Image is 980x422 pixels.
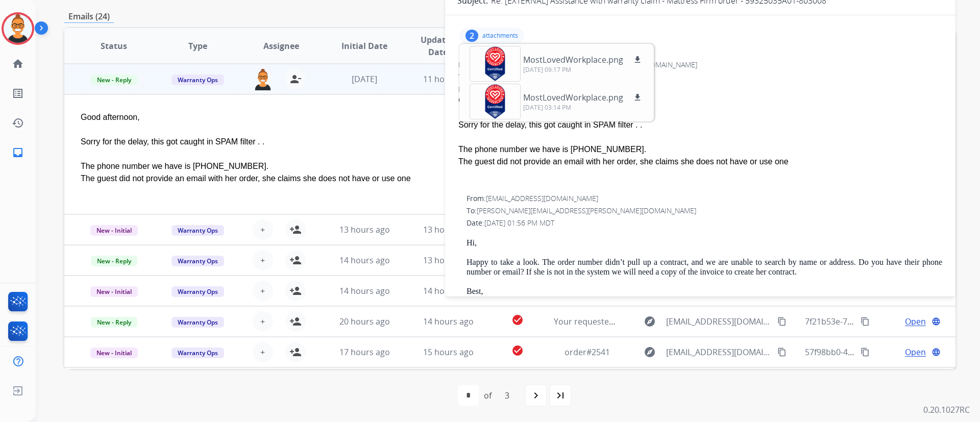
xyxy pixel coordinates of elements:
[465,30,478,42] div: 2
[260,224,265,236] span: +
[289,346,302,358] mat-icon: person_add
[905,346,926,358] span: Open
[467,287,942,296] p: Best,
[253,250,273,270] button: +
[458,60,942,70] div: From:
[905,315,926,328] span: Open
[339,224,390,235] span: 13 hours ago
[423,73,474,85] span: 11 hours ago
[497,385,518,406] div: 3
[90,347,138,358] span: New - Initial
[4,14,32,43] img: avatar
[12,117,24,129] mat-icon: history
[260,315,265,328] span: +
[12,87,24,100] mat-icon: list_alt
[644,346,656,358] mat-icon: explore
[339,346,390,358] span: 17 hours ago
[253,219,273,240] button: +
[467,258,942,277] p: Happy to take a look. The order number didn’t pull up a contract, and we are unable to search by ...
[666,346,771,358] span: [EMAIL_ADDRESS][DOMAIN_NAME]
[554,316,699,327] span: Your requested Mattress Firm receipt
[188,40,207,52] span: Type
[482,32,518,40] p: attachments
[171,256,224,266] span: Warranty Ops
[171,286,224,297] span: Warranty Ops
[90,225,138,236] span: New - Initial
[458,84,942,94] div: Date:
[339,255,390,266] span: 14 hours ago
[467,238,942,247] p: Hi,
[458,143,942,168] div: The phone number we have is [PHONE_NUMBER]. The guest did not provide an email with her order, sh...
[289,285,302,297] mat-icon: person_add
[523,54,623,66] p: MostLovedWorkplace.png
[171,347,224,358] span: Warranty Ops
[289,73,302,85] mat-icon: person_remove
[423,346,474,358] span: 15 hours ago
[91,317,137,328] span: New - Reply
[861,347,870,357] mat-icon: content_copy
[777,347,787,357] mat-icon: content_copy
[805,346,961,358] span: 57f98bb0-4bad-4948-82af-237171e56bb2
[633,93,642,102] mat-icon: download
[91,256,137,266] span: New - Reply
[484,389,492,402] div: of
[12,58,24,70] mat-icon: home
[289,224,302,236] mat-icon: person_add
[423,224,474,235] span: 13 hours ago
[339,316,390,327] span: 20 hours ago
[523,91,623,104] p: MostLovedWorkplace.png
[932,317,941,326] mat-icon: language
[565,346,610,358] span: order#2541
[415,34,461,58] span: Updated Date
[253,311,273,332] button: +
[171,225,224,236] span: Warranty Ops
[171,75,224,85] span: Warranty Ops
[805,316,961,327] span: 7f21b53e-7da9-400e-9fb4-a32331138b2b
[477,206,696,215] span: [PERSON_NAME][EMAIL_ADDRESS][PERSON_NAME][DOMAIN_NAME]
[523,104,644,112] p: [DATE] 03:14 PM
[530,389,542,402] mat-icon: navigate_next
[101,40,127,52] span: Status
[467,193,942,204] div: From:
[260,254,265,266] span: +
[289,254,302,266] mat-icon: person_add
[777,317,787,326] mat-icon: content_copy
[423,285,474,296] span: 14 hours ago
[423,255,474,266] span: 13 hours ago
[923,404,970,416] p: 0.20.1027RC
[253,342,273,362] button: +
[486,193,598,203] span: [EMAIL_ADDRESS][DOMAIN_NAME]
[12,146,24,159] mat-icon: inbox
[932,347,941,357] mat-icon: language
[523,66,644,74] p: [DATE] 09:17 PM
[339,285,390,296] span: 14 hours ago
[171,317,224,328] span: Warranty Ops
[64,10,114,23] p: Emails (24)
[352,73,377,85] span: [DATE]
[81,160,772,185] div: The phone number we have is [PHONE_NUMBER]. The guest did not provide an email with her order, sh...
[423,316,474,327] span: 14 hours ago
[90,286,138,297] span: New - Initial
[467,218,942,228] div: Date:
[484,218,554,228] span: [DATE] 01:56 PM MDT
[467,206,942,216] div: To:
[458,94,942,143] div: Good afternoon, Sorry for the delay, this got caught in SPAM filter . .
[253,281,273,301] button: +
[554,389,567,402] mat-icon: last_page
[341,40,387,52] span: Initial Date
[260,346,265,358] span: +
[289,315,302,328] mat-icon: person_add
[511,344,524,357] mat-icon: check_circle
[861,317,870,326] mat-icon: content_copy
[458,72,942,82] div: To:
[81,111,772,160] div: Good afternoon, Sorry for the delay, this got caught in SPAM filter . .
[644,315,656,328] mat-icon: explore
[91,75,137,85] span: New - Reply
[511,314,524,326] mat-icon: check_circle
[633,55,642,64] mat-icon: download
[263,40,299,52] span: Assignee
[666,315,771,328] span: [EMAIL_ADDRESS][DOMAIN_NAME]
[253,69,273,90] img: agent-avatar
[260,285,265,297] span: +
